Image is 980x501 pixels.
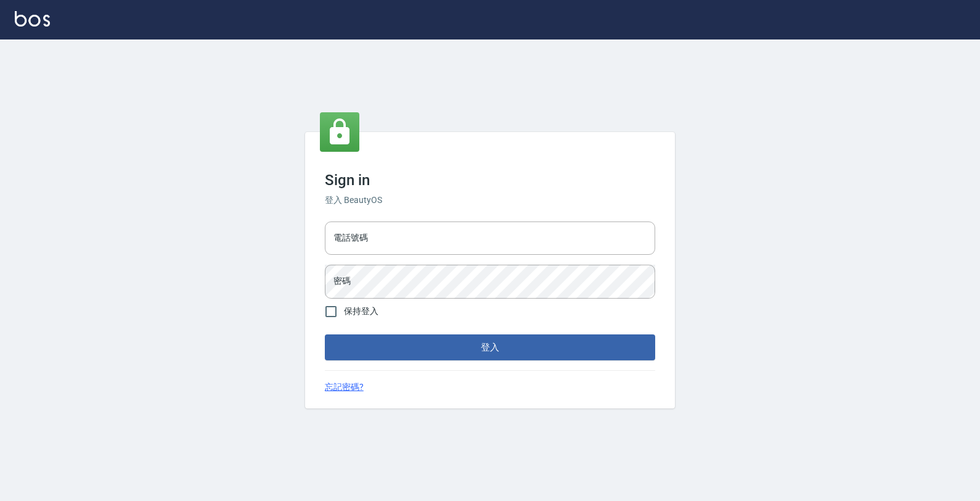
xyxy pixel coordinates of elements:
button: 登入 [325,334,655,360]
h6: 登入 BeautyOS [325,194,655,207]
span: 保持登入 [344,305,378,318]
img: Logo [15,11,50,27]
h3: Sign in [325,172,655,189]
a: 忘記密碼? [325,381,364,394]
